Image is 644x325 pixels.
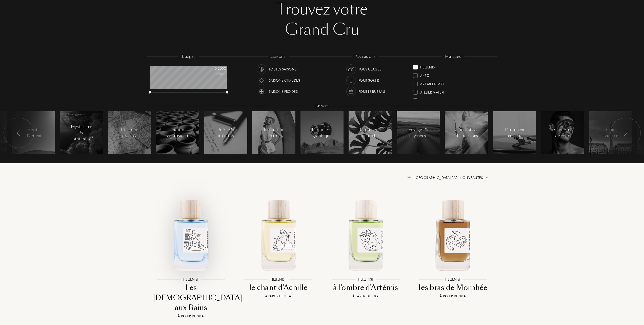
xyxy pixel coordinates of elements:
span: 3 [91,136,93,139]
div: marques [441,54,464,60]
div: À partir de 38 € [240,294,316,299]
div: Parfumerie naturelle [359,127,381,139]
div: 0 - 200 € [200,66,226,71]
div: Hellenist [420,63,436,70]
a: les bras de Morphée HellenistHellenistles bras de MorphéeÀ partir de 38 € [413,190,493,305]
div: Pour le bureau [358,87,385,96]
div: Univers [312,103,332,109]
div: Mysticisme & spiritualité [71,124,93,142]
div: Concepts & abstractions [455,127,478,139]
div: Inspiration rétro [263,127,285,139]
div: Saisons chaudes [269,76,300,85]
div: Akro [420,71,430,78]
div: occasions [352,54,379,60]
div: Poésie & littérature [215,127,237,139]
div: À partir de 38 € [153,314,229,319]
div: Baruti [420,96,431,103]
img: usage_season_hot_white.svg [258,77,265,84]
img: à l'ombre d'Artémis Hellenist [326,195,405,274]
img: usage_season_average_white.svg [258,66,265,73]
span: 3 [426,133,428,136]
div: Art Meets Art [420,80,444,86]
div: Grand Cru [151,20,493,40]
div: Voyages & paysages [408,127,429,139]
div: Casseurs de code [552,127,573,139]
div: budget [178,54,199,60]
img: Les Dieux aux Bains Hellenist [152,195,230,274]
div: L'histoire revisitée [119,127,140,139]
img: les bras de Morphée Hellenist [414,195,492,274]
img: arr_left.svg [17,130,21,136]
span: [GEOGRAPHIC_DATA] par : Nouveautés [414,175,483,180]
img: usage_occasion_all_white.svg [348,66,355,73]
div: Tous usages [358,64,381,74]
div: Tradition & artisanat [167,127,189,139]
img: le chant d'Achille Hellenist [239,195,318,274]
img: arrow.png [485,176,489,180]
img: filter_by.png [407,176,411,179]
div: Saisons froides [269,87,298,96]
div: Toutes saisons [269,64,297,74]
a: le chant d'Achille HellenistHellenistle chant d'AchilleÀ partir de 38 € [238,190,318,305]
div: Les [DEMOGRAPHIC_DATA] aux Bains [153,283,229,313]
div: Parfumerie graphique [311,127,333,139]
div: À partir de 38 € [415,294,491,299]
img: arr_left.svg [623,130,628,136]
div: Parfum en musique [504,127,525,139]
div: Pour sortir [358,76,379,85]
div: À partir de 38 € [328,294,404,299]
img: usage_season_cold_white.svg [258,88,265,95]
a: à l'ombre d'Artémis HellenistHellenistà l'ombre d'ArtémisÀ partir de 38 € [326,190,406,305]
img: usage_occasion_work_white.svg [348,88,355,95]
div: /50mL [200,71,226,77]
img: usage_occasion_party_white.svg [348,77,355,84]
div: Atelier Materi [420,88,444,95]
div: saisons [268,54,289,60]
